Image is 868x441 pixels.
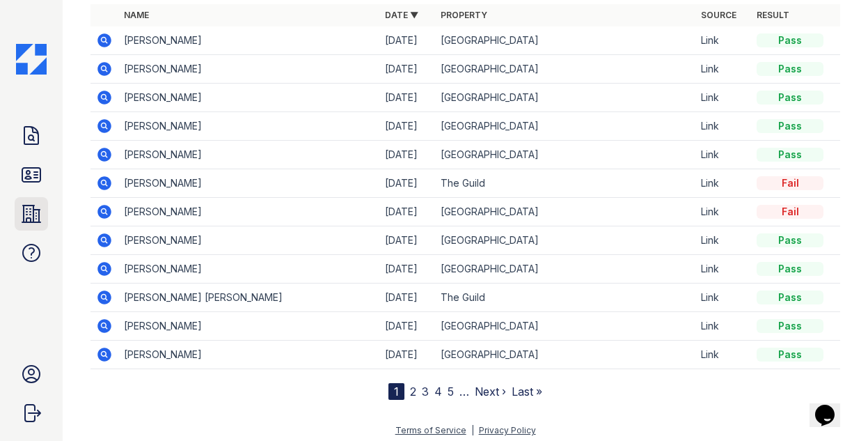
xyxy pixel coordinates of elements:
div: Pass [757,348,823,362]
a: Date ▼ [385,10,418,20]
td: Link [695,141,751,169]
td: [PERSON_NAME] [118,141,379,169]
td: [DATE] [379,198,435,226]
div: Pass [757,62,823,76]
td: [PERSON_NAME] [118,169,379,198]
td: [GEOGRAPHIC_DATA] [435,341,696,369]
td: The Guild [435,169,696,198]
td: [PERSON_NAME] [118,255,379,284]
a: Name [124,10,149,20]
img: CE_Icon_Blue-c292c112584629df590d857e76928e9f676e5b41ef8f769ba2f05ee15b207248.png [16,44,47,75]
td: Link [695,255,751,284]
td: Link [695,226,751,255]
a: 3 [422,385,429,399]
td: [PERSON_NAME] [118,341,379,369]
td: Link [695,55,751,84]
td: [DATE] [379,341,435,369]
td: [GEOGRAPHIC_DATA] [435,55,696,84]
div: Pass [757,233,823,247]
td: Link [695,312,751,341]
a: 2 [410,385,416,399]
div: Pass [757,291,823,304]
div: Pass [757,119,823,133]
td: [PERSON_NAME] [118,84,379,112]
td: Link [695,169,751,198]
td: [GEOGRAPHIC_DATA] [435,141,696,169]
div: Fail [757,176,823,190]
td: The Guild [435,284,696,312]
td: Link [695,84,751,112]
div: 1 [388,383,404,400]
td: [GEOGRAPHIC_DATA] [435,226,696,255]
div: Pass [757,319,823,333]
div: Pass [757,262,823,276]
td: [GEOGRAPHIC_DATA] [435,198,696,226]
a: 5 [448,385,454,399]
div: | [471,425,474,435]
div: Pass [757,33,823,47]
td: [PERSON_NAME] [PERSON_NAME] [118,284,379,312]
a: Source [701,10,736,20]
a: Last » [512,385,542,399]
td: [DATE] [379,284,435,312]
td: [DATE] [379,141,435,169]
td: [DATE] [379,26,435,55]
iframe: chat widget [810,385,854,427]
td: Link [695,26,751,55]
td: [DATE] [379,169,435,198]
div: Pass [757,148,823,162]
td: [DATE] [379,112,435,141]
a: Property [441,10,487,20]
td: [PERSON_NAME] [118,198,379,226]
td: [PERSON_NAME] [118,226,379,255]
td: [PERSON_NAME] [118,55,379,84]
td: Link [695,198,751,226]
span: … [459,383,469,400]
a: Terms of Service [395,425,466,435]
td: [GEOGRAPHIC_DATA] [435,84,696,112]
a: Privacy Policy [479,425,536,435]
td: [DATE] [379,84,435,112]
td: [PERSON_NAME] [118,26,379,55]
td: [PERSON_NAME] [118,312,379,341]
a: Result [757,10,789,20]
td: [GEOGRAPHIC_DATA] [435,112,696,141]
td: [DATE] [379,255,435,284]
td: [GEOGRAPHIC_DATA] [435,255,696,284]
td: [DATE] [379,55,435,84]
td: [DATE] [379,312,435,341]
td: [GEOGRAPHIC_DATA] [435,26,696,55]
td: [DATE] [379,226,435,255]
td: Link [695,341,751,369]
div: Fail [757,205,823,219]
td: [GEOGRAPHIC_DATA] [435,312,696,341]
a: 4 [434,385,442,399]
div: Pass [757,91,823,105]
td: Link [695,284,751,312]
td: [PERSON_NAME] [118,112,379,141]
a: Next › [475,385,506,399]
td: Link [695,112,751,141]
